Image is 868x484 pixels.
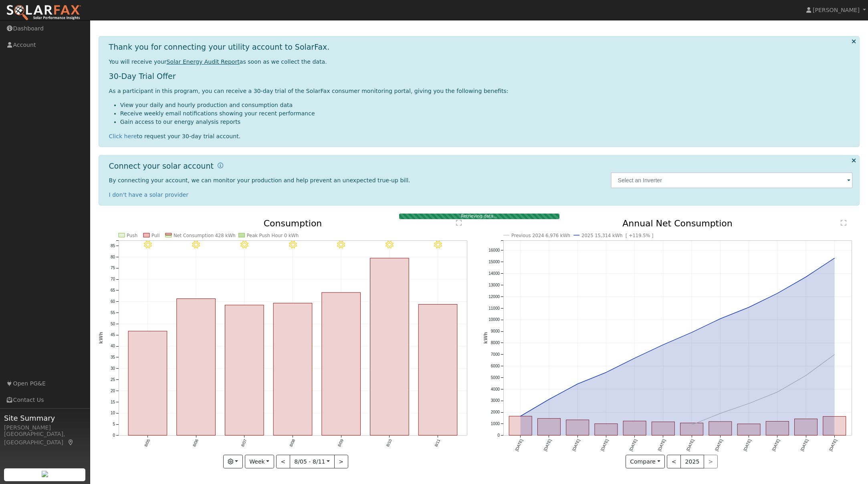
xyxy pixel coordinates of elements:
text: 8/06 [192,438,199,448]
i: 8/07 - Clear [240,241,248,249]
text: Annual Net Consumption [622,218,733,228]
rect: onclick="" [595,424,618,436]
rect: onclick="" [509,416,532,436]
text: 15 [110,400,115,404]
a: Dashboard [104,12,148,21]
circle: onclick="" [833,256,836,260]
text: 60 [110,299,115,304]
text: kWh [98,332,104,344]
circle: onclick="" [719,412,722,415]
text: [DATE] [686,438,695,452]
text: [DATE] [771,438,781,452]
text: 10 [110,411,115,415]
text: 4000 [491,387,500,391]
rect: onclick="" [273,303,312,435]
text: 65 [110,288,115,292]
circle: onclick="" [605,371,608,374]
h1: 30-Day Trial Offer [109,72,853,81]
text: 2000 [491,410,500,414]
text: 75 [110,266,115,270]
button: 8/05 - 8/11 [290,455,335,468]
li: Gain access to our energy analysis reports [120,118,853,126]
i: 8/06 - Clear [192,241,200,249]
rect: onclick="" [709,421,732,435]
text: kWh [483,332,489,344]
circle: onclick="" [576,382,579,385]
text: 2025 15,314 kWh [ +119.5% ] [581,233,653,238]
circle: onclick="" [804,275,807,278]
text: 8/07 [240,438,247,448]
text: 5 [113,422,115,426]
text: 12000 [489,294,500,299]
button: 2025 [680,455,704,468]
text: 55 [110,311,115,315]
text: Previous 2024 6,976 kWh [511,233,570,238]
text: [DATE] [828,438,838,452]
text: [DATE] [543,438,552,452]
text: 5000 [491,375,500,380]
circle: onclick="" [833,353,836,356]
text: 35 [110,355,115,359]
a: Map [67,439,75,446]
button: < [276,455,290,468]
h1: Thank you for connecting your utility account to SolarFax. [109,42,330,52]
span: You will receive your as soon as we collect the data. [109,58,327,65]
i: 8/08 - Clear [289,241,297,249]
text: [DATE] [600,438,609,452]
div: [GEOGRAPHIC_DATA], [GEOGRAPHIC_DATA] [4,430,86,447]
rect: onclick="" [566,420,589,436]
rect: onclick="" [418,305,457,436]
rect: onclick="" [176,298,215,435]
text: 16000 [489,248,500,252]
rect: onclick="" [652,422,675,436]
text: 8/05 [143,438,151,448]
text: 13000 [489,283,500,287]
circle: onclick="" [633,357,636,360]
text: 8/11 [434,438,441,448]
li: Receive weekly email notifications showing your recent performance [120,109,853,118]
button: > [334,455,348,468]
text: 85 [110,244,115,248]
circle: onclick="" [690,331,693,334]
text: 30 [110,366,115,371]
rect: onclick="" [538,418,561,435]
text:  [841,220,846,226]
text: 8/08 [289,438,296,448]
circle: onclick="" [662,343,665,346]
text: Push [127,233,137,238]
div: Retrieving data... [399,214,559,219]
i: 8/11 - Clear [434,241,442,249]
text: 0 [113,433,115,438]
text: Net Consumption 428 kWh [174,233,236,238]
li: View your daily and hourly production and consumption data [120,101,853,109]
text: 80 [110,254,115,259]
rect: onclick="" [370,258,409,435]
circle: onclick="" [719,317,722,320]
rect: onclick="" [680,423,703,436]
rect: onclick="" [823,416,846,435]
text: 11000 [489,306,500,310]
text: 8/10 [386,438,393,448]
button: Week [245,455,274,468]
text: [DATE] [514,438,523,452]
text: 25 [110,377,115,382]
circle: onclick="" [747,306,751,309]
input: Select an Inverter [611,172,853,188]
text: 10000 [489,317,500,322]
text: [DATE] [571,438,581,452]
text: 0 [497,433,500,438]
span: [PERSON_NAME] [813,7,860,13]
text: [DATE] [629,438,638,452]
circle: onclick="" [690,423,693,426]
circle: onclick="" [547,398,551,401]
rect: onclick="" [128,331,167,435]
i: 8/05 - Clear [143,241,151,249]
text: 45 [110,333,115,337]
text: 70 [110,277,115,281]
text: 9000 [491,329,500,333]
text: 50 [110,322,115,326]
text: 1000 [491,421,500,426]
div: to request your 30-day trial account. [109,132,853,141]
text: Peak Push Hour 0 kWh [246,233,299,238]
text: 14000 [489,271,500,276]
